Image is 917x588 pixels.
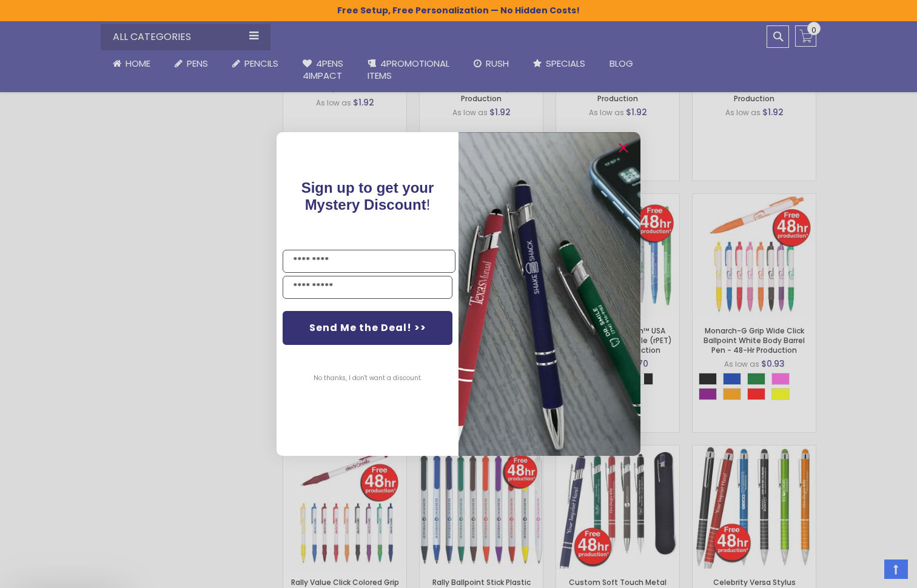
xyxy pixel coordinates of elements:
span: Sign up to get your Mystery Discount [301,179,434,213]
button: Close dialog [614,138,633,158]
img: pop-up-image [458,132,640,455]
iframe: Google Customer Reviews [817,555,917,588]
span: ! [301,179,434,213]
button: Send Me the Deal! >> [283,311,452,345]
button: No thanks, I don't want a discount. [307,363,428,393]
